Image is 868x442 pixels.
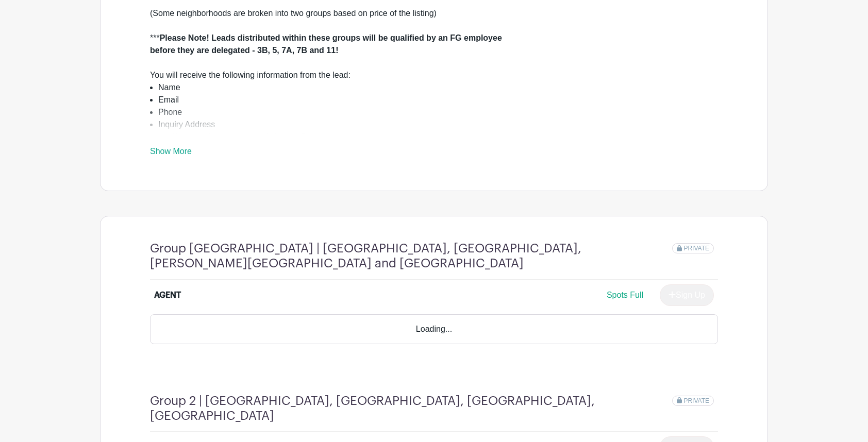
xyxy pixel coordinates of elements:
[150,394,672,423] h4: Group 2 | [GEOGRAPHIC_DATA], [GEOGRAPHIC_DATA], [GEOGRAPHIC_DATA], [GEOGRAPHIC_DATA]
[150,241,672,271] h4: Group [GEOGRAPHIC_DATA] | [GEOGRAPHIC_DATA], [GEOGRAPHIC_DATA], [PERSON_NAME][GEOGRAPHIC_DATA] an...
[158,106,718,118] li: Phone
[150,69,718,81] div: You will receive the following information from the lead:
[158,118,718,131] li: Inquiry Address
[150,46,338,55] strong: before they are delegated - 3B, 5, 7A, 7B and 11!
[158,81,718,94] li: Name
[150,147,192,160] a: Show More
[683,245,709,252] span: PRIVATE
[607,291,643,299] span: Spots Full
[150,7,718,20] div: (Some neighborhoods are broken into two groups based on price of the listing)
[683,397,709,404] span: PRIVATE
[158,94,718,106] li: Email
[150,131,718,143] div: You will receive leads from the Following Sources:
[150,314,718,344] div: Loading...
[154,289,181,301] div: AGENT
[160,33,502,42] strong: Please Note! Leads distributed within these groups will be qualified by an FG employee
